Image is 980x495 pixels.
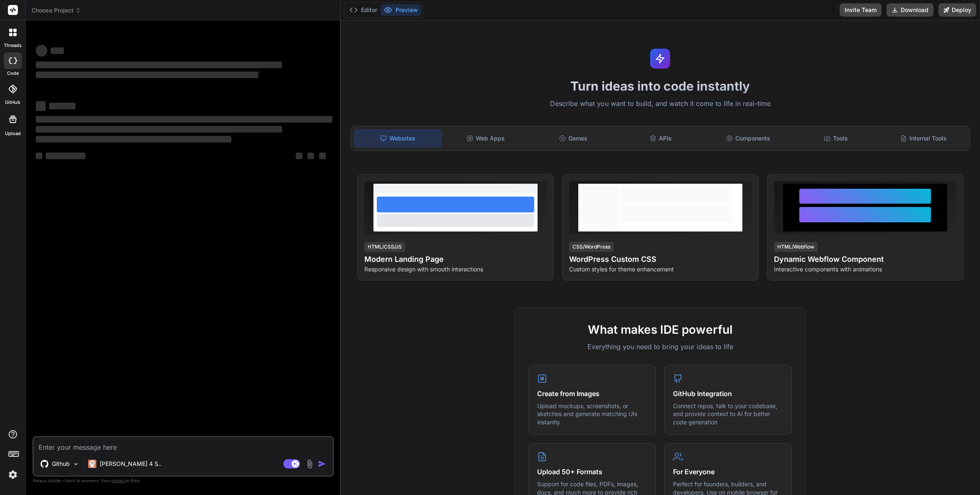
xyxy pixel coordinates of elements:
span: ‌ [36,45,47,57]
span: privacy [111,478,126,483]
h4: Upload 50+ Formats [537,467,647,477]
label: threads [4,42,22,49]
div: Games [530,130,616,147]
span: ‌ [46,153,86,159]
h4: For Everyone [673,467,783,477]
img: settings [6,468,20,482]
span: Choose Project [32,6,81,15]
div: CSS/WordPress [569,242,614,252]
span: ‌ [36,116,332,123]
span: ‌ [36,101,46,111]
span: ‌ [36,62,282,68]
span: ‌ [307,153,314,159]
div: HTML/Webflow [774,242,818,252]
img: Claude 4 Sonnet [88,460,96,468]
button: Editor [346,4,381,16]
img: attachment [305,459,314,469]
h4: WordPress Custom CSS [569,254,752,265]
span: ‌ [36,136,231,143]
p: Everything you need to bring your ideas to life [528,342,792,352]
img: Pick Models [72,461,79,468]
p: Interactive components with animations [774,265,956,273]
p: Always double-check its answers. Your in Bind [32,477,334,485]
img: icon [318,460,326,468]
p: Upload mockups, screenshots, or sketches and generate matching UIs instantly [537,402,647,426]
h2: What makes IDE powerful [528,321,792,338]
div: Tools [793,130,879,147]
p: [PERSON_NAME] 4 S.. [100,460,162,468]
span: ‌ [36,153,42,159]
button: Invite Team [840,3,882,17]
h4: GitHub Integration [673,389,783,399]
label: code [7,70,19,77]
span: ‌ [319,153,326,159]
div: Web Apps [443,130,529,147]
div: Internal Tools [880,130,966,147]
h1: Turn ideas into code instantly [346,79,975,94]
p: Connect repos, talk to your codebase, and provide context to AI for better code generation [673,402,783,426]
span: ‌ [36,126,282,133]
button: Download [887,3,933,17]
span: ‌ [51,47,64,54]
p: Describe what you want to build, and watch it come to life in real-time [346,99,975,109]
div: Components [705,130,791,147]
span: ‌ [36,71,258,78]
span: ‌ [49,103,76,109]
div: APIs [618,130,704,147]
p: Github [52,460,70,468]
p: Responsive design with smooth interactions [364,265,547,273]
span: ‌ [296,153,302,159]
div: HTML/CSS/JS [364,242,405,252]
button: Preview [381,4,421,16]
h4: Create from Images [537,389,647,399]
p: Custom styles for theme enhancement [569,265,752,273]
div: Websites [354,130,441,147]
h4: Dynamic Webflow Component [774,254,956,265]
label: Upload [5,130,21,137]
h4: Modern Landing Page [364,254,547,265]
label: GitHub [5,99,20,106]
button: Deploy [938,3,976,17]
